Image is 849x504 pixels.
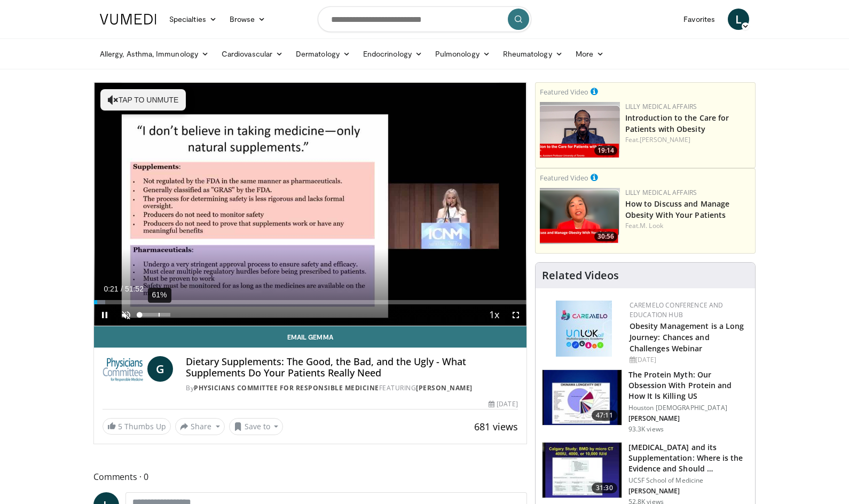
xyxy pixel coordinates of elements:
[640,221,663,230] a: M. Look
[115,304,137,326] button: Unmute
[139,313,170,317] div: Volume Level
[289,43,357,65] a: Dermatology
[505,304,526,326] button: Fullscreen
[628,487,749,495] p: [PERSON_NAME]
[175,418,225,435] button: Share
[628,442,749,474] h3: [MEDICAL_DATA] and its Supplementation: Where is the Evidence and Should …
[594,232,617,241] span: 30:56
[94,326,526,348] a: Email Gemma
[357,43,429,65] a: Endocrinology
[540,188,620,244] a: 30:56
[592,410,617,421] span: 47:11
[625,199,730,220] a: How to Discuss and Manage Obesity With Your Patients
[640,135,690,144] a: [PERSON_NAME]
[194,383,379,392] a: Physicians Committee for Responsible Medicine
[594,146,617,155] span: 19:14
[474,420,518,433] span: 681 views
[540,173,588,183] small: Featured Video
[104,285,118,293] span: 0:21
[94,83,526,326] video-js: Video Player
[540,102,620,158] img: acc2e291-ced4-4dd5-b17b-d06994da28f3.png.150x105_q85_crop-smart_upscale.png
[103,418,171,435] a: 5 Thumbs Up
[497,43,569,65] a: Rheumatology
[186,383,517,393] div: By FEATURING
[628,369,749,401] h3: The Protein Myth: Our Obsession With Protein and How It Is Killing US
[215,43,289,65] a: Cardiovascular
[540,188,620,244] img: c98a6a29-1ea0-4bd5-8cf5-4d1e188984a7.png.150x105_q85_crop-smart_upscale.png
[100,14,156,25] img: VuMedi Logo
[121,285,123,293] span: /
[540,87,588,97] small: Featured Video
[416,383,473,392] a: [PERSON_NAME]
[163,9,223,30] a: Specialties
[118,421,122,431] span: 5
[625,102,697,111] a: Lilly Medical Affairs
[93,43,215,65] a: Allergy, Asthma, Immunology
[94,300,526,304] div: Progress Bar
[100,89,186,111] button: Tap to unmute
[630,321,744,353] a: Obesity Management is a Long Journey: Chances and Challenges Webinar
[543,443,622,498] img: 4bb25b40-905e-443e-8e37-83f056f6e86e.150x105_q85_crop-smart_upscale.jpg
[147,356,173,382] a: G
[625,188,697,197] a: Lilly Medical Affairs
[542,369,749,434] a: 47:11 The Protein Myth: Our Obsession With Protein and How It Is Killing US Houston [DEMOGRAPHIC_...
[628,425,664,434] p: 93.3K views
[223,9,272,30] a: Browse
[93,470,527,484] span: Comments 0
[630,355,746,365] div: [DATE]
[489,399,517,409] div: [DATE]
[628,476,749,485] p: UCSF School of Medicine
[569,43,610,65] a: More
[628,414,749,423] p: [PERSON_NAME]
[625,113,729,134] a: Introduction to the Care for Patients with Obesity
[103,356,143,382] img: Physicians Committee for Responsible Medicine
[628,404,749,412] p: Houston [DEMOGRAPHIC_DATA]
[677,9,721,30] a: Favorites
[186,356,517,379] h4: Dietary Supplements: The Good, the Bad, and the Ugly - What Supplements Do Your Patients Really Need
[630,301,724,319] a: CaReMeLO Conference and Education Hub
[728,9,749,30] a: L
[429,43,497,65] a: Pulmonology
[94,304,115,326] button: Pause
[542,269,619,282] h4: Related Videos
[318,6,531,32] input: Search topics, interventions
[556,301,612,357] img: 45df64a9-a6de-482c-8a90-ada250f7980c.png.150x105_q85_autocrop_double_scale_upscale_version-0.2.jpg
[592,483,617,493] span: 31:30
[625,221,751,231] div: Feat.
[229,418,284,435] button: Save to
[543,370,622,426] img: b7b8b05e-5021-418b-a89a-60a270e7cf82.150x105_q85_crop-smart_upscale.jpg
[125,285,144,293] span: 51:52
[540,102,620,158] a: 19:14
[484,304,505,326] button: Playback Rate
[625,135,751,145] div: Feat.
